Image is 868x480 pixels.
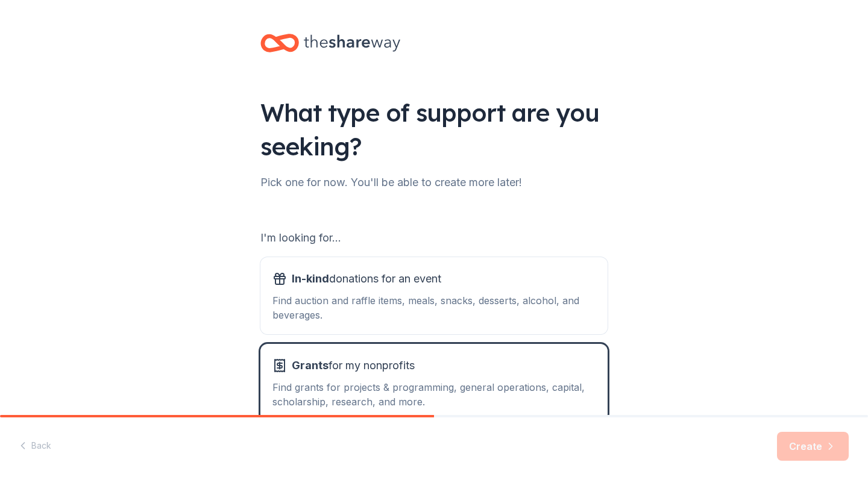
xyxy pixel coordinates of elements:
[272,293,596,322] div: Find auction and raffle items, meals, snacks, desserts, alcohol, and beverages.
[292,272,329,285] span: In-kind
[260,257,608,334] button: In-kinddonations for an eventFind auction and raffle items, meals, snacks, desserts, alcohol, and...
[292,359,329,372] span: Grants
[292,269,441,288] span: donations for an event
[260,173,608,192] div: Pick one for now. You'll be able to create more later!
[260,228,608,248] div: I'm looking for...
[260,344,608,421] button: Grantsfor my nonprofitsFind grants for projects & programming, general operations, capital, schol...
[272,380,596,409] div: Find grants for projects & programming, general operations, capital, scholarship, research, and m...
[292,356,415,375] span: for my nonprofits
[260,96,608,163] div: What type of support are you seeking?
